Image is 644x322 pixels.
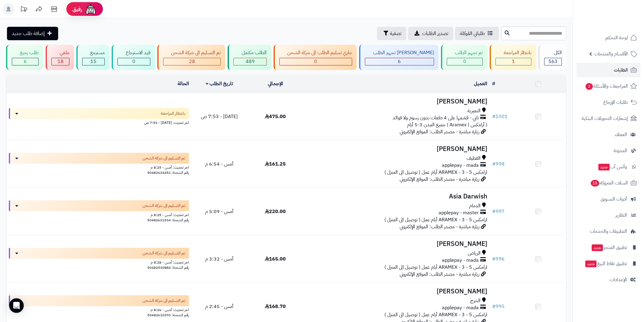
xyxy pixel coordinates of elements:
a: تحديثات المنصة [16,3,31,17]
a: تاريخ الطلب [206,80,233,87]
div: 18 [52,58,69,65]
h3: [PERSON_NAME] [306,288,487,295]
h3: Asia Darwish [306,193,487,200]
a: مسترجع 15 [75,45,110,70]
span: المدونة [614,146,627,155]
span: 2 [586,83,593,90]
span: أدوات التسويق [600,195,627,203]
div: 15 [82,58,104,65]
a: المراجعات والأسئلة2 [576,79,640,93]
span: إضافة طلب جديد [12,30,45,37]
a: التقارير [576,208,640,222]
a: بانتظار المراجعة 1 [488,45,537,70]
span: رقم الشحنة: 50482530884 [147,265,189,270]
span: # [492,208,495,215]
div: تم تجهيز الطلب [447,49,483,56]
span: تم التسليم الى شركة الشحن [142,298,185,304]
a: [PERSON_NAME] تجهيز الطلب 6 [358,45,439,70]
div: 6 [12,58,38,65]
span: 563 [548,58,558,65]
a: إشعارات التحويلات البنكية [576,111,640,126]
span: رقم الشحنة: 50482621534 [147,217,189,223]
span: جديد [585,261,597,267]
span: زيارة مباشرة - مصدر الطلب: الموقع الإلكتروني [400,128,479,135]
div: Open Intercom Messenger [9,298,24,313]
a: العملاء [576,127,640,142]
span: أمس - 3:32 م [205,255,233,263]
div: 489 [234,58,266,65]
span: # [492,160,495,168]
div: [PERSON_NAME] تجهيز الطلب [365,49,434,56]
span: تم التسليم الى شركة الشحن [142,155,185,161]
span: التقارير [615,211,627,219]
span: # [492,113,495,120]
img: logo-2.png [603,16,638,29]
span: 15 [90,58,96,65]
span: الطلبات [614,66,628,74]
a: الإجمالي [268,80,283,87]
a: تطبيق المتجرجديد [576,240,640,255]
span: applepay - mada [442,257,479,264]
span: القطيف [467,155,481,162]
a: الطلب مكتمل 489 [226,45,272,70]
span: # [492,255,495,263]
span: زيارة مباشرة - مصدر الطلب: الموقع الإلكتروني [400,223,479,230]
div: قيد الاسترجاع [117,49,150,56]
div: اخر تحديث: أمس - 8:26 م [9,306,189,313]
span: applepay - master [439,209,479,216]
a: الطلبات [576,63,640,77]
div: 0 [280,58,352,65]
div: 6 [365,58,433,65]
span: أمس - 5:09 م [205,208,233,215]
div: اخر تحديث: أمس - 8:25 م [9,164,189,170]
span: ارامكس ARAMEX - 3 - 5 أيام عمل ( توصيل الى المنزل ) [384,264,487,271]
a: طلباتي المُوكلة [455,27,499,40]
span: جديد [592,244,603,251]
span: النعيرية [467,107,481,114]
span: ( أرامكس | Aramex ) جميع المدن 3-5 أيام [407,121,487,128]
img: ai-face.png [85,3,97,15]
span: 28 [189,58,195,65]
a: الحالة [177,80,189,87]
span: زيارة مباشرة - مصدر الطلب: الموقع الإلكتروني [400,176,479,183]
a: تطبيق نقاط البيعجديد [576,256,640,271]
h3: [PERSON_NAME] [306,98,487,105]
a: #997 [492,208,505,215]
span: 489 [246,58,255,65]
span: 18 [58,58,64,65]
h3: [PERSON_NAME] [306,145,487,152]
span: 1 [512,58,515,65]
h3: [PERSON_NAME] [306,240,487,247]
div: 1 [496,58,531,65]
span: الدمام [469,202,481,209]
span: 0 [132,58,135,65]
span: طلبات الإرجاع [603,98,628,107]
span: جديد [598,164,610,170]
span: تصدير الطلبات [422,30,448,37]
a: طلبات الإرجاع [576,95,640,110]
span: 220.00 [265,208,286,215]
a: ملغي 18 [44,45,75,70]
a: #996 [492,255,505,263]
a: لوحة التحكم [576,30,640,45]
a: السلات المتروكة15 [576,176,640,190]
a: #1001 [492,113,508,120]
span: رقم الشحنة: 50482634451 [147,170,189,175]
span: 0 [463,58,466,65]
a: التطبيقات والخدمات [576,224,640,239]
span: الإعدادات [610,275,627,284]
span: العملاء [615,130,627,139]
span: [DATE] - 7:53 ص [201,113,238,120]
a: تم التسليم الى شركة الشحن 28 [156,45,226,70]
span: تطبيق نقاط البيع [585,259,627,268]
a: # [492,80,495,87]
span: 168.70 [265,303,286,310]
span: التطبيقات والخدمات [590,227,627,236]
span: applepay - mada [442,304,479,311]
a: تم تجهيز الطلب 0 [440,45,488,70]
span: الخرج [470,297,481,304]
span: 6 [24,58,27,65]
span: وآتس آب [598,163,627,171]
span: 15 [591,180,599,187]
div: بانتظار المراجعة [495,49,531,56]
